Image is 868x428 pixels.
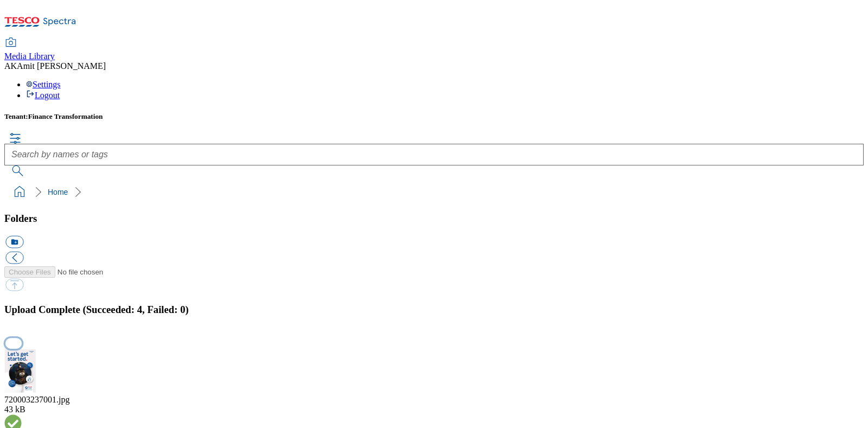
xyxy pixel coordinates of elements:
[4,213,864,225] h3: Folders
[4,182,864,202] nav: breadcrumb
[28,112,103,120] span: Finance Transformation
[17,61,106,71] span: Amit [PERSON_NAME]
[48,188,68,196] a: Home
[4,112,864,121] h5: Tenant:
[11,183,28,201] a: home
[4,405,864,414] div: 43 kB
[26,91,60,100] a: Logout
[4,395,864,405] div: 720003237001.jpg
[4,304,864,316] h3: Upload Complete (Succeeded: 4, Failed: 0)
[26,80,61,89] a: Settings
[4,144,864,165] input: Search by names or tags
[4,349,37,392] img: preview
[4,39,55,61] a: Media Library
[4,52,55,61] span: Media Library
[4,61,17,71] span: AK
